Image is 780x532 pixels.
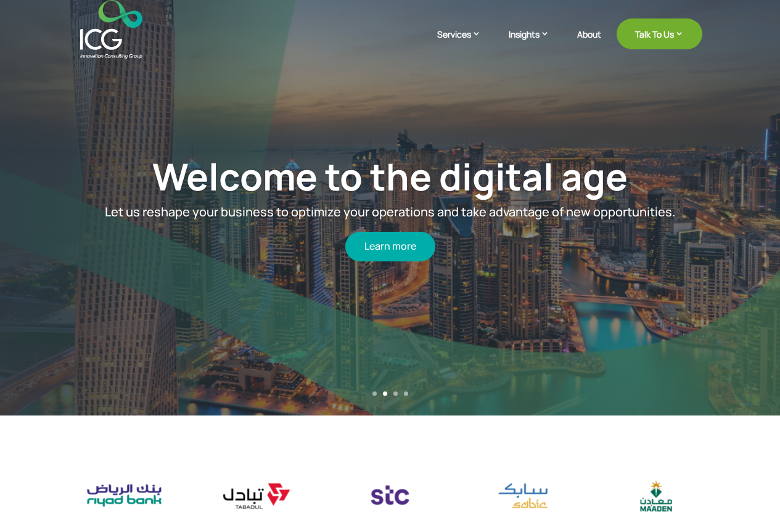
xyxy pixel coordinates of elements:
[105,203,675,220] span: Let us reshape your business to optimize your operations and take advantage of new opportunities.
[577,30,601,59] a: About
[437,28,493,59] a: Services
[477,477,569,515] img: sabic logo
[211,477,303,515] img: tabadul logo
[344,477,437,515] img: stc logo
[372,391,377,396] a: 1
[404,391,408,396] a: 4
[152,151,628,202] a: Welcome to the digital age
[509,28,562,59] a: Insights
[211,477,303,515] div: 6 / 17
[617,18,702,49] a: Talk To Us
[345,232,435,261] a: Learn more
[610,477,702,515] img: maaden logo
[393,391,398,396] a: 3
[718,473,780,532] iframe: Chat Widget
[78,447,702,468] h2: Clients who believed in ICG’s expertise
[383,391,387,396] a: 2
[610,477,702,515] div: 9 / 17
[78,477,170,515] div: 5 / 17
[78,477,170,515] img: riyad bank
[477,477,569,515] div: 8 / 17
[344,477,437,515] div: 7 / 17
